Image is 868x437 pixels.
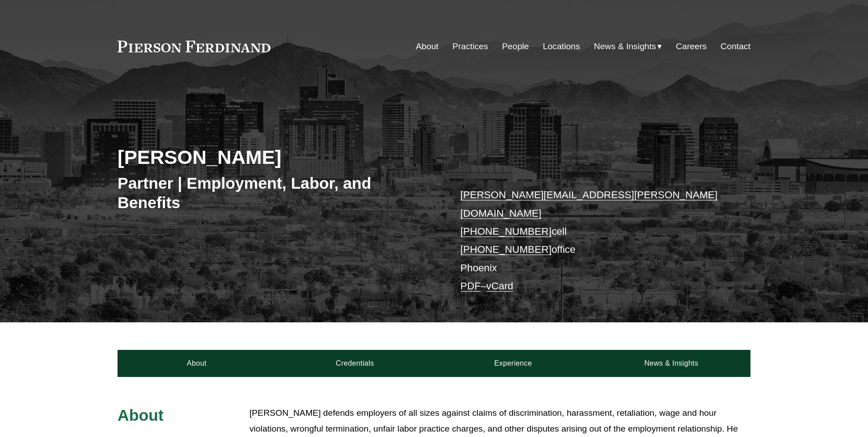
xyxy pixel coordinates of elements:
[592,350,750,377] a: News & Insights
[721,38,750,55] a: Contact
[594,38,662,55] a: folder dropdown
[676,38,707,55] a: Careers
[460,189,717,218] a: [PERSON_NAME][EMAIL_ADDRESS][PERSON_NAME][DOMAIN_NAME]
[118,350,276,377] a: About
[460,226,552,237] a: [PHONE_NUMBER]
[460,186,724,295] p: cell office Phoenix –
[276,350,434,377] a: Credentials
[453,38,488,55] a: Practices
[118,406,164,424] span: About
[502,38,529,55] a: People
[434,350,592,377] a: Experience
[486,280,514,292] a: vCard
[118,145,434,169] h2: [PERSON_NAME]
[594,39,656,55] span: News & Insights
[416,38,439,55] a: About
[543,38,580,55] a: Locations
[460,280,481,292] a: PDF
[460,244,552,255] a: [PHONE_NUMBER]
[118,173,434,213] h3: Partner | Employment, Labor, and Benefits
